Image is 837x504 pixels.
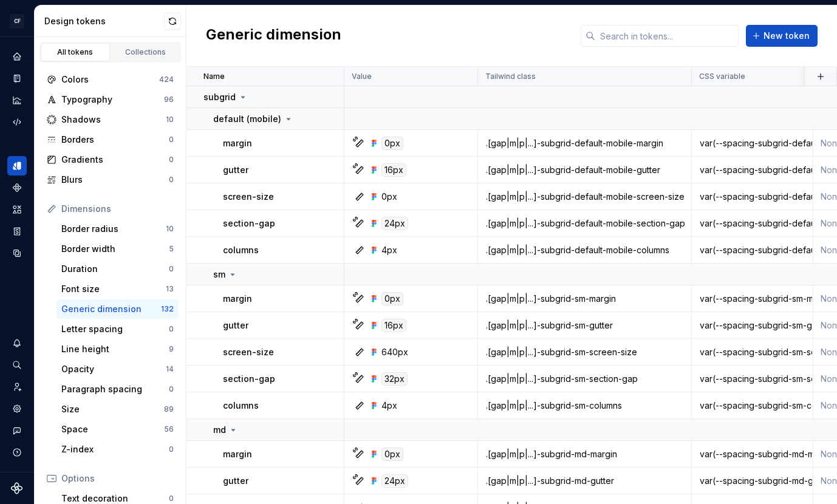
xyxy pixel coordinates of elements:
[7,47,27,66] div: Home
[223,448,252,460] p: margin
[206,25,341,47] h2: Generic dimension
[169,175,174,185] div: 0
[7,178,27,197] div: Components
[479,346,691,358] div: .[gap|m|p|...]-subgrid-sm-screen-size
[169,384,174,394] div: 0
[61,73,159,86] div: Colors
[61,94,164,106] div: Typography
[203,72,225,81] p: Name
[61,134,169,146] div: Borders
[223,400,259,412] p: columns
[61,203,174,215] div: Dimensions
[479,475,691,487] div: .[gap|m|p|...]-subgrid-md-gutter
[692,293,812,305] div: var(--spacing-subgrid-sm-margin)
[381,137,403,150] div: 0px
[11,482,23,494] svg: Supernova Logo
[169,244,174,254] div: 5
[61,174,169,186] div: Blurs
[42,110,179,129] a: Shadows10
[169,155,174,165] div: 0
[10,14,24,29] div: CF
[223,346,274,358] p: screen-size
[692,400,812,412] div: var(--spacing-subgrid-sm-columns)
[7,222,27,241] a: Storybook stories
[381,191,397,203] div: 0px
[61,114,166,126] div: Shadows
[692,448,812,460] div: var(--spacing-subgrid-md-margin)
[692,475,812,487] div: var(--spacing-subgrid-md-gutter)
[61,154,169,166] div: Gradients
[7,355,27,375] button: Search ⌘K
[56,359,179,379] a: Opacity14
[479,448,691,460] div: .[gap|m|p|...]-subgrid-md-margin
[42,90,179,109] a: Typography96
[479,164,691,176] div: .[gap|m|p|...]-subgrid-default-mobile-gutter
[7,377,27,397] div: Invite team
[2,8,32,34] button: CF
[381,372,408,386] div: 32px
[352,72,372,81] p: Value
[56,339,179,359] a: Line height9
[479,293,691,305] div: .[gap|m|p|...]-subgrid-sm-margin
[7,333,27,353] button: Notifications
[7,421,27,440] button: Contact support
[7,69,27,88] a: Documentation
[223,137,252,149] p: margin
[56,299,179,319] a: Generic dimension132
[692,319,812,332] div: var(--spacing-subgrid-sm-gutter)
[56,440,179,459] a: Z-index0
[692,244,812,256] div: var(--spacing-subgrid-default-mobile-columns)
[7,112,27,132] a: Code automation
[7,243,27,263] div: Data sources
[381,448,403,461] div: 0px
[381,217,408,230] div: 24px
[381,163,406,177] div: 16px
[169,344,174,354] div: 9
[56,380,179,399] a: Paragraph spacing0
[56,400,179,419] a: Size89
[56,239,179,259] a: Border width5
[45,47,106,57] div: All tokens
[61,223,166,235] div: Border radius
[166,364,174,374] div: 14
[166,284,174,294] div: 13
[56,259,179,279] a: Duration0
[213,424,226,436] p: md
[381,346,408,358] div: 640px
[692,346,812,358] div: var(--spacing-subgrid-sm-screen-size)
[692,137,812,149] div: var(--spacing-subgrid-default-mobile-margin)
[223,164,248,176] p: gutter
[42,170,179,189] a: Blurs0
[479,217,691,230] div: .[gap|m|p|...]-subgrid-default-mobile-section-gap
[479,400,691,412] div: .[gap|m|p|...]-subgrid-sm-columns
[164,424,174,434] div: 56
[56,420,179,439] a: Space56
[381,319,406,332] div: 16px
[7,90,27,110] a: Analytics
[223,373,275,385] p: section-gap
[56,279,179,299] a: Font size13
[56,319,179,339] a: Letter spacing0
[166,224,174,234] div: 10
[61,243,169,255] div: Border width
[479,373,691,385] div: .[gap|m|p|...]-subgrid-sm-section-gap
[115,47,176,57] div: Collections
[61,303,161,315] div: Generic dimension
[223,191,274,203] p: screen-size
[746,25,818,47] button: New token
[164,95,174,104] div: 96
[56,219,179,239] a: Border radius10
[169,444,174,454] div: 0
[213,113,281,125] p: default (mobile)
[479,191,691,203] div: .[gap|m|p|...]-subgrid-default-mobile-screen-size
[7,156,27,175] a: Design tokens
[485,72,536,81] p: Tailwind class
[479,244,691,256] div: .[gap|m|p|...]-subgrid-default-mobile-columns
[223,244,259,256] p: columns
[166,115,174,124] div: 10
